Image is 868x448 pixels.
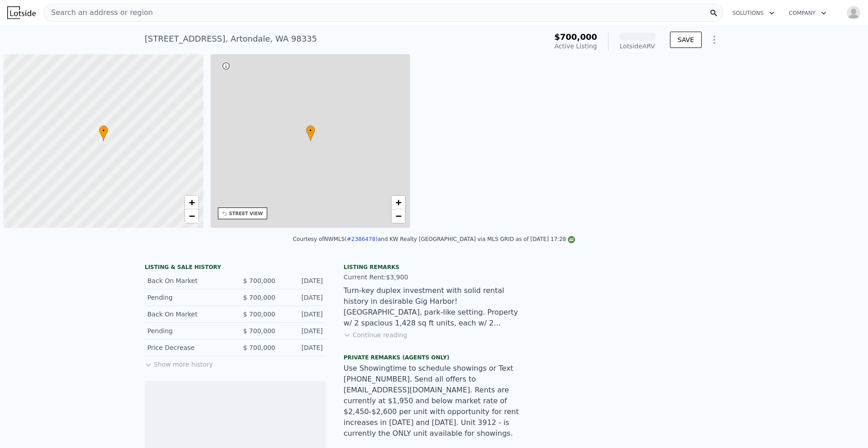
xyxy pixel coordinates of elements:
[147,310,228,319] div: Back On Market
[147,293,228,302] div: Pending
[705,31,723,49] button: Show Options
[306,125,315,141] div: •
[725,5,782,21] button: Solutions
[189,210,194,222] span: −
[99,125,108,141] div: •
[293,236,576,242] div: Courtesy of NWMLS and KW Realty [GEOGRAPHIC_DATA] via MLS GRID as of [DATE] 17:28
[386,274,408,281] span: $3,900
[44,7,153,18] span: Search an address or region
[283,310,323,319] div: [DATE]
[344,264,524,271] div: Listing remarks
[7,6,36,19] img: Lotside
[344,274,386,281] span: Current Rent:
[147,276,228,285] div: Back On Market
[344,285,524,329] div: Turn-key duplex investment with solid rental history in desirable Gig Harbor! [GEOGRAPHIC_DATA], ...
[145,264,325,273] div: LISTING & SALE HISTORY
[147,343,228,352] div: Price Decrease
[344,354,524,363] div: Private Remarks (Agents Only)
[306,127,315,135] span: •
[344,330,407,340] button: Continue reading
[619,42,656,51] div: Lotside ARV
[846,5,861,20] img: avatar
[782,5,834,21] button: Company
[568,236,575,243] img: NWMLS Logo
[344,364,519,438] span: Use Showingtime to schedule showings or Text [PHONE_NUMBER]. Send all offers to [EMAIL_ADDRESS][D...
[283,326,323,335] div: [DATE]
[396,210,401,222] span: −
[145,33,317,45] div: [STREET_ADDRESS] , Artondale , WA 98335
[147,326,228,335] div: Pending
[555,42,597,50] span: Active Listing
[670,32,702,48] button: SAVE
[229,210,263,217] div: STREET VIEW
[145,356,213,369] button: Show more history
[554,32,597,42] span: $700,000
[185,209,198,223] a: Zoom out
[396,197,401,208] span: +
[392,196,405,209] a: Zoom in
[189,197,194,208] span: +
[243,327,275,335] span: $ 700,000
[243,311,275,318] span: $ 700,000
[243,344,275,351] span: $ 700,000
[243,277,275,284] span: $ 700,000
[185,196,198,209] a: Zoom in
[344,236,377,242] a: (#2386478)
[283,293,323,302] div: [DATE]
[283,276,323,285] div: [DATE]
[243,294,275,301] span: $ 700,000
[99,127,108,135] span: •
[283,343,323,352] div: [DATE]
[392,209,405,223] a: Zoom out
